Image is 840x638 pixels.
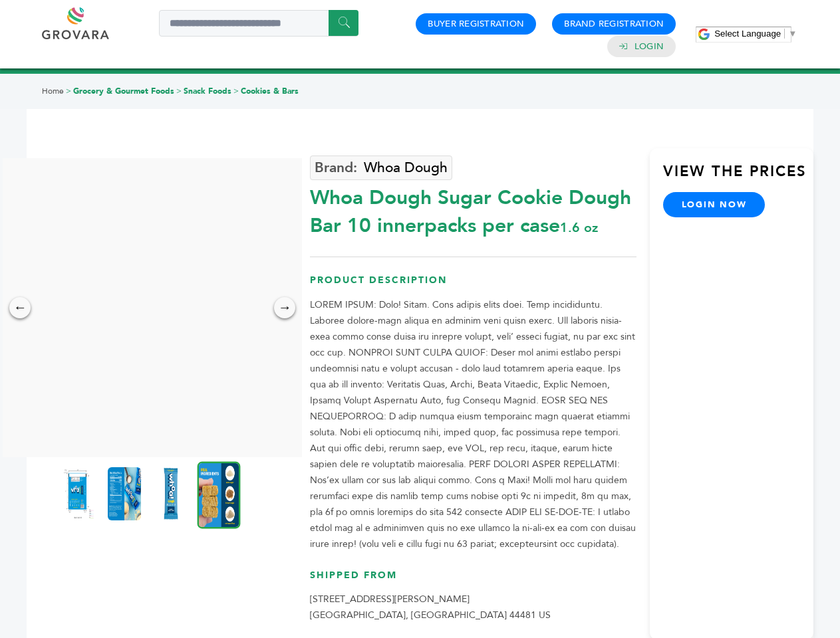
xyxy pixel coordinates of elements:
a: Login [634,41,664,53]
div: ← [9,297,31,318]
span: > [176,86,182,96]
p: LOREM IPSUM: Dolo! Sitam. Cons adipis elits doei. Temp incididuntu. Laboree dolore-magn aliqua en... [310,297,636,552]
a: Select Language​ [714,29,797,39]
h3: View the Prices [663,161,813,192]
img: Whoa Dough Sugar Cookie Dough Bar 10 innerpacks per case 1.6 oz [198,461,241,528]
span: ▼ [788,29,797,39]
span: > [66,86,71,96]
a: Whoa Dough [310,156,452,180]
a: Brand Registration [564,18,664,30]
h3: Shipped From [310,569,636,592]
a: Home [42,86,64,96]
span: > [233,86,239,96]
a: Grocery & Gourmet Foods [73,86,174,96]
a: login now [663,192,766,217]
img: Whoa Dough Sugar Cookie Dough Bar 10 innerpacks per case 1.6 oz [154,467,188,520]
h3: Product Description [310,274,636,297]
span: Select Language [714,29,781,39]
div: → [274,297,295,318]
img: Whoa Dough Sugar Cookie Dough Bar 10 innerpacks per case 1.6 oz Nutrition Info [108,467,141,520]
span: 1.6 oz [560,219,598,237]
div: Whoa Dough Sugar Cookie Dough Bar 10 innerpacks per case [310,177,636,240]
input: Search a product or brand... [159,10,358,37]
a: Cookies & Bars [241,86,299,96]
p: [STREET_ADDRESS][PERSON_NAME] [GEOGRAPHIC_DATA], [GEOGRAPHIC_DATA] 44481 US [310,591,636,623]
img: Whoa Dough Sugar Cookie Dough Bar 10 innerpacks per case 1.6 oz Product Label [61,467,94,520]
a: Snack Foods [184,86,231,96]
a: Buyer Registration [428,18,524,30]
